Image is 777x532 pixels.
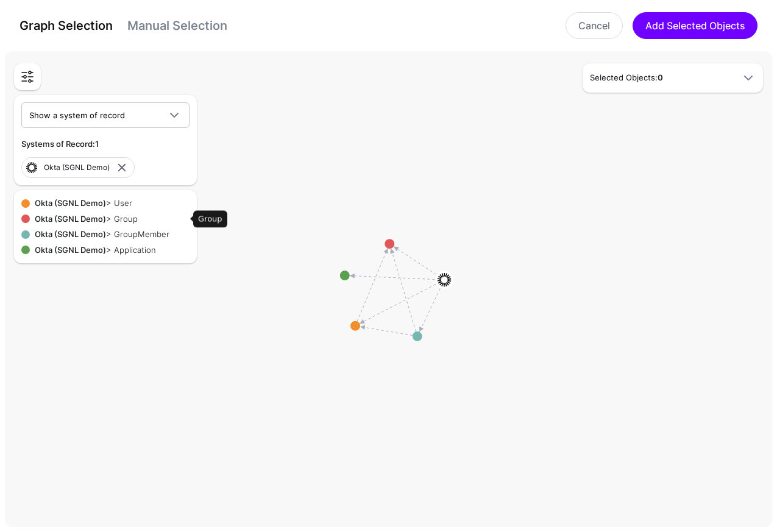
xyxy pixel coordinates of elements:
div: Okta (SGNL Demo) [44,162,115,173]
a: Manual Selection [127,18,227,33]
span: Show a system of record [29,110,125,120]
strong: Okta (SGNL Demo) [35,245,106,255]
h5: Selected Objects: [590,72,731,84]
div: > Application [30,244,190,257]
strong: Okta (SGNL Demo) [35,229,106,239]
div: > User [30,197,190,210]
button: Add Selected Objects [633,12,757,39]
strong: Okta (SGNL Demo) [35,198,106,208]
strong: 1 [95,139,99,149]
strong: 0 [658,73,663,82]
div: > Group [30,213,190,225]
div: > GroupMember [30,229,190,241]
h5: Systems of Record: [21,138,190,150]
strong: Okta (SGNL Demo) [35,214,106,224]
img: svg+xml;base64,PHN2ZyB3aWR0aD0iNjQiIGhlaWdodD0iNjQiIHZpZXdCb3g9IjAgMCA2NCA2NCIgZmlsbD0ibm9uZSIgeG... [24,160,39,175]
a: Graph Selection [20,18,113,33]
a: Cancel [566,12,623,39]
div: Group [193,211,227,228]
